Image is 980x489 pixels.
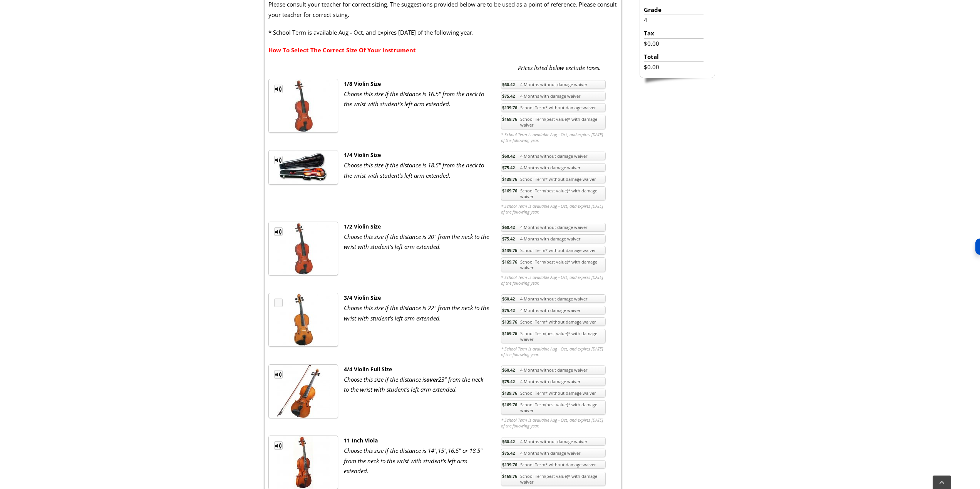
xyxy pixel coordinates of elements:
a: MP3 Clip [274,441,283,450]
em: * School Term is available Aug - Oct, and expires [DATE] of the following year. [501,132,606,143]
span: $75.42 [502,450,515,456]
img: th_1fc34dab4bdaff02a3697e89cb8f30dd_1340371800ViolinHalfSIze.jpg [277,222,330,275]
div: 3/4 Violin Size [344,293,489,303]
a: $75.424 Months with damage waiver [501,377,606,386]
a: $139.76School Term* without damage waiver [501,175,606,184]
em: Choose this size if the distance is 20" from the neck to the wrist with student's left arm extended. [344,233,489,250]
span: $139.76 [502,105,517,110]
a: $169.76School Term(best value)* with damage waiver [501,186,606,201]
a: How To Select The Correct Size Of Your Instrument [268,46,416,54]
div: 1/8 Violin Size [344,79,489,89]
a: $60.424 Months without damage waiver [501,152,606,160]
li: Tax [644,28,704,38]
span: $169.76 [502,330,517,336]
em: * School Term is available Aug - Oct, and expires [DATE] of the following year. [501,203,606,215]
span: $75.42 [502,307,515,313]
span: $60.42 [502,439,515,444]
li: 4 [644,15,704,25]
a: MP3 Clip [274,370,283,379]
a: $75.424 Months with damage waiver [501,234,606,243]
p: * School Term is available Aug - Oct, and expires [DATE] of the following year. [268,27,618,37]
span: $60.42 [502,153,515,159]
a: $139.76School Term* without damage waiver [501,460,606,469]
a: $139.76School Term* without damage waiver [501,103,606,112]
span: $75.42 [502,93,515,99]
em: Choose this size if the distance is 18.5" from the neck to the wrist with student's left arm exte... [344,161,484,179]
span: $60.42 [502,367,515,373]
strong: over [426,376,438,383]
li: Grade [644,5,704,15]
a: MP3 Clip [274,299,283,307]
a: MP3 Clip [274,227,283,236]
div: 1/2 Violin Size [344,222,489,232]
a: $169.76School Term(best value)* with damage waiver [501,257,606,272]
img: sidebar-footer.png [640,78,715,85]
a: $60.424 Months without damage waiver [501,80,606,89]
div: 11 Inch Viola [344,436,489,446]
a: $75.424 Months with damage waiver [501,306,606,315]
span: $139.76 [502,462,517,467]
em: * School Term is available Aug - Oct, and expires [DATE] of the following year. [501,417,606,429]
li: $0.00 [644,62,704,72]
em: * School Term is available Aug - Oct, and expires [DATE] of the following year. [501,346,606,357]
em: Choose this size if the distance is 14",15",16.5" or 18.5" from the neck to the wrist with studen... [344,447,482,475]
span: $169.76 [502,116,517,122]
a: $60.424 Months without damage waiver [501,294,606,303]
div: 1/4 Violin Size [344,150,489,160]
a: $60.424 Months without damage waiver [501,365,606,374]
a: $169.76School Term(best value)* with damage waiver [501,115,606,129]
em: Prices listed below exclude taxes. [518,64,601,72]
a: $169.76School Term(best value)* with damage waiver [501,329,606,344]
a: $139.76School Term* without damage waiver [501,389,606,397]
em: Choose this size if the distance is 22" from the neck to the wrist with student's left arm extended. [344,304,489,322]
a: $75.424 Months with damage waiver [501,92,606,100]
span: $169.76 [502,402,517,407]
span: $60.42 [502,296,515,302]
a: $60.424 Months without damage waiver [501,437,606,446]
span: $139.76 [502,319,517,325]
span: $60.42 [502,224,515,230]
img: th_1fc34dab4bdaff02a3697e89cb8f30dd_1344874739Violin1_10size.jpg [277,79,330,132]
em: Choose this size if the distance is 16.5" from the neck to the wrist with student's left arm exte... [344,90,484,108]
a: MP3 Clip [274,156,283,164]
a: $75.424 Months with damage waiver [501,163,606,172]
span: $169.76 [502,188,517,194]
span: $139.76 [502,247,517,253]
img: th_1fc34dab4bdaff02a3697e89cb8f30dd_1340460502Viola11500X500.jpg [277,436,330,489]
span: $139.76 [502,390,517,396]
img: th_1fc34dab4bdaff02a3697e89cb8f30dd_1338903562Violin.JPG [277,150,330,184]
div: 4/4 Violin Full Size [344,364,489,374]
span: $169.76 [502,473,517,479]
a: MP3 Clip [274,85,283,93]
a: $139.76School Term* without damage waiver [501,246,606,255]
img: th_1fc34dab4bdaff02a3697e89cb8f30dd_1340371828ViolinThreeQuarterSize.jpg [277,293,330,346]
span: $139.76 [502,176,517,182]
span: $75.42 [502,379,515,384]
img: th_1fc34dab4bdaff02a3697e89cb8f30dd_1340371741violinFullSize.jpg [277,365,330,418]
span: $75.42 [502,165,515,170]
li: Total [644,52,704,62]
a: $75.424 Months with damage waiver [501,449,606,457]
li: $0.00 [644,38,704,48]
span: $75.42 [502,236,515,242]
a: $169.76School Term(best value)* with damage waiver [501,472,606,486]
a: $169.76School Term(best value)* with damage waiver [501,400,606,415]
a: $60.424 Months without damage waiver [501,223,606,232]
span: $60.42 [502,82,515,87]
em: Choose this size if the distance is 23" from the neck to the wrist with student's left arm extended. [344,376,483,393]
a: $139.76School Term* without damage waiver [501,317,606,326]
span: $169.76 [502,259,517,265]
em: * School Term is available Aug - Oct, and expires [DATE] of the following year. [501,274,606,286]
